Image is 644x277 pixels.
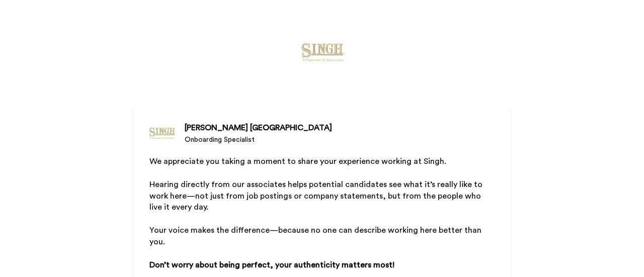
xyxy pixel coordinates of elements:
[149,157,446,165] span: We appreciate you taking a moment to share your experience working at Singh.
[149,261,394,269] span: Don’t worry about being perfect, your authenticity matters most!
[149,226,484,246] span: Your voice makes the difference—because no one can describe working here better than you.
[185,122,332,134] div: [PERSON_NAME] [GEOGRAPHIC_DATA]
[149,180,485,212] span: Hearing directly from our associates helps potential candidates see what it’s really like to work...
[185,135,332,145] div: Onboarding Specialist
[149,121,175,146] img: Onboarding Specialist
[292,32,352,72] img: https://cdn.bonjoro.com/media/b84e1fe6-c5a8-446f-bc60-9b5bb4e0bde8/c6717303-003d-4ca0-be03-3f3556...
